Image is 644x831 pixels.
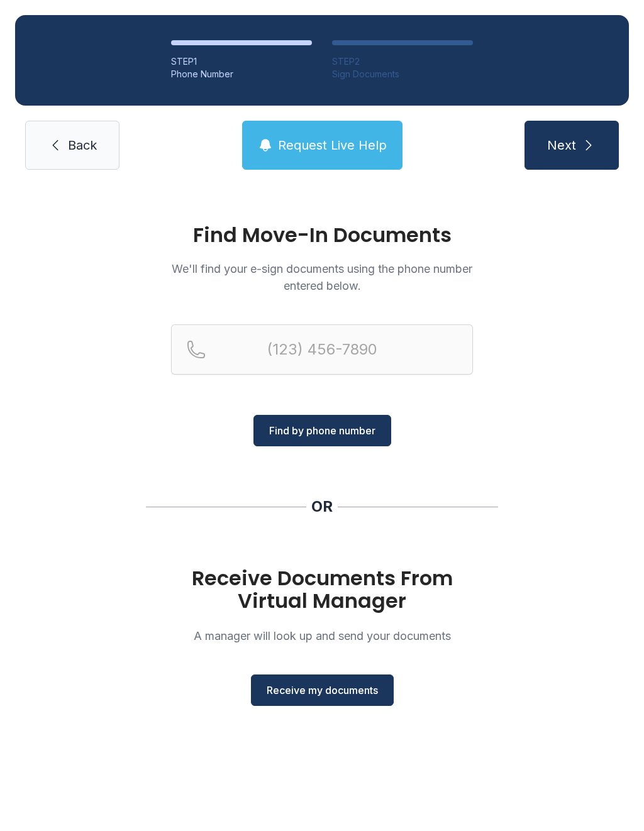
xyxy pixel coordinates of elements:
h1: Receive Documents From Virtual Manager [171,567,473,612]
div: STEP 2 [332,55,473,68]
div: Phone Number [171,68,312,80]
h1: Find Move-In Documents [171,225,473,245]
span: Find by phone number [269,423,375,438]
div: STEP 1 [171,55,312,68]
span: Back [68,136,97,154]
div: OR [311,497,333,517]
span: Request Live Help [278,136,387,154]
p: We'll find your e-sign documents using the phone number entered below. [171,260,473,294]
span: Receive my documents [267,683,378,698]
input: Reservation phone number [171,324,473,375]
div: Sign Documents [332,68,473,80]
p: A manager will look up and send your documents [171,627,473,644]
span: Next [547,136,576,154]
